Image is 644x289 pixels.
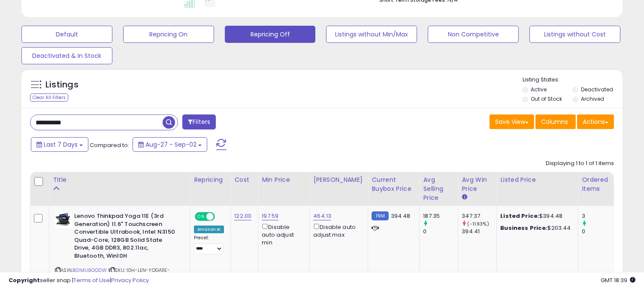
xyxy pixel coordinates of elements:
div: 0 [582,228,617,235]
div: 347.37 [462,212,496,220]
span: Columns [541,117,568,126]
a: 122.00 [234,212,251,220]
div: 0 [423,228,458,235]
button: Non Competitive [428,26,519,43]
span: | SKU: 10H-LEN-YOGA11E-N3150-4-128+PA [55,267,170,280]
small: Avg Win Price. [462,193,467,201]
label: Archived [581,95,604,102]
h5: Listings [45,79,79,91]
span: Last 7 Days [44,140,78,149]
div: Cost [234,175,254,184]
div: Repricing [194,175,227,184]
span: Aug-27 - Sep-02 [145,140,197,149]
button: Filters [182,114,216,129]
button: Deactivated & In Stock [21,47,112,64]
div: 187.35 [423,212,458,220]
div: Disable auto adjust max [313,222,361,239]
a: Terms of Use [73,276,110,284]
small: FBM [372,211,388,220]
button: Columns [535,114,576,129]
span: 394.48 [391,212,411,220]
div: 394.41 [462,228,496,235]
div: Avg Win Price [462,175,493,193]
span: 2025-09-10 18:39 GMT [601,276,635,284]
div: [PERSON_NAME] [313,175,364,184]
b: Listed Price: [500,212,539,220]
label: Deactivated [581,86,613,93]
label: Out of Stock [531,95,562,102]
small: (-11.93%) [467,220,489,227]
div: Preset: [194,235,224,254]
img: 41lJr2U2ytL._SL40_.jpg [55,212,72,228]
a: 197.59 [262,212,278,220]
button: Repricing On [123,26,214,43]
a: 464.13 [313,212,331,220]
div: Current Buybox Price [372,175,416,193]
div: Disable auto adjust min [262,222,303,247]
b: Lenovo Thinkpad Yoga 11E (3rd Generation) 11.6" Touchscreen Convertible Ultrabook, Intel N3150 Qu... [74,212,178,262]
div: Clear All Filters [30,93,68,102]
span: OFF [214,213,227,220]
strong: Copyright [9,276,40,284]
div: Displaying 1 to 1 of 1 items [546,160,614,168]
div: $203.44 [500,224,571,232]
b: Business Price: [500,224,547,232]
div: Amazon AI [194,226,224,233]
button: Listings without Cost [529,26,620,43]
div: Avg Selling Price [423,175,454,202]
button: Default [21,26,112,43]
div: Listed Price [500,175,574,184]
span: Compared to: [90,141,129,149]
div: 3 [582,212,617,220]
span: ON [196,213,206,220]
button: Save View [490,114,534,129]
button: Listings without Min/Max [326,26,417,43]
div: Min Price [262,175,306,184]
button: Aug-27 - Sep-02 [133,137,207,152]
button: Last 7 Days [31,137,88,152]
div: $394.48 [500,212,571,220]
label: Active [531,86,547,93]
a: Privacy Policy [111,276,149,284]
div: Ordered Items [582,175,613,193]
p: Listing States: [523,76,623,84]
a: B01MU8QODW [73,267,107,274]
div: seller snap | | [9,277,149,285]
button: Actions [577,114,614,129]
button: Repricing Off [225,26,316,43]
div: Title [53,175,187,184]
